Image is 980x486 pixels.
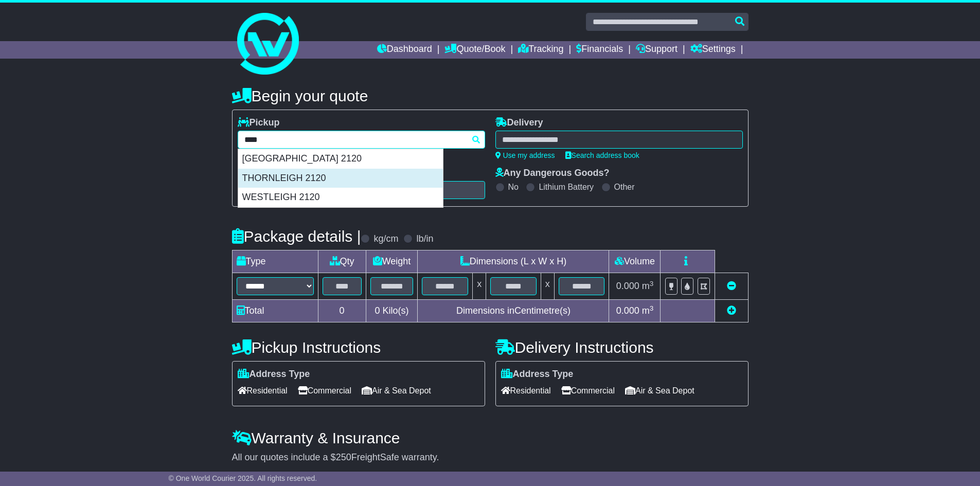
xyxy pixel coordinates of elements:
[375,305,380,316] span: 0
[642,281,654,291] span: m
[650,304,654,312] sup: 3
[495,168,610,179] label: Any Dangerous Goods?
[609,250,661,273] td: Volume
[625,383,694,399] span: Air & Sea Depot
[642,305,654,316] span: m
[636,41,678,59] a: Support
[232,429,749,446] h4: Warranty & Insurance
[232,228,361,245] h4: Package details |
[373,233,398,245] label: kg/cm
[362,383,431,399] span: Air & Sea Depot
[727,305,736,316] a: Add new item
[418,300,609,322] td: Dimensions in Centimetre(s)
[616,281,639,291] span: 0.000
[727,281,736,291] a: Remove this item
[366,250,418,273] td: Weight
[232,87,749,104] h4: Begin your quote
[232,300,318,322] td: Total
[377,41,432,59] a: Dashboard
[495,117,543,129] label: Delivery
[418,250,609,273] td: Dimensions (L x W x H)
[238,149,443,169] div: [GEOGRAPHIC_DATA] 2120
[298,383,351,399] span: Commercial
[650,280,654,287] sup: 3
[495,339,749,356] h4: Delivery Instructions
[318,250,366,273] td: Qty
[232,452,749,463] div: All our quotes include a $ FreightSafe warranty.
[501,369,574,380] label: Address Type
[238,188,443,207] div: WESTLEIGH 2120
[508,182,519,192] label: No
[616,305,639,316] span: 0.000
[576,41,623,59] a: Financials
[238,117,280,129] label: Pickup
[614,182,635,192] label: Other
[539,182,594,192] label: Lithium Battery
[238,369,310,380] label: Address Type
[690,41,736,59] a: Settings
[473,273,486,300] td: x
[565,151,639,159] a: Search address book
[495,151,555,159] a: Use my address
[416,233,433,245] label: lb/in
[336,452,351,462] span: 250
[518,41,563,59] a: Tracking
[318,300,366,322] td: 0
[366,300,418,322] td: Kilo(s)
[561,383,615,399] span: Commercial
[238,131,485,149] typeahead: Please provide city
[541,273,554,300] td: x
[238,383,288,399] span: Residential
[169,474,317,482] span: © One World Courier 2025. All rights reserved.
[238,169,443,188] div: THORNLEIGH 2120
[232,339,485,356] h4: Pickup Instructions
[232,250,318,273] td: Type
[501,383,551,399] span: Residential
[444,41,505,59] a: Quote/Book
